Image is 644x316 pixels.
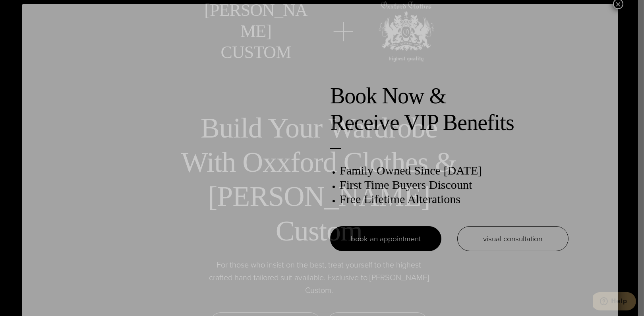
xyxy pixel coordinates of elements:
[457,226,569,251] a: visual consultation
[18,6,34,13] span: Help
[340,178,569,192] h3: First Time Buyers Discount
[340,163,569,178] h3: Family Owned Since [DATE]
[330,226,441,251] a: book an appointment
[340,192,569,206] h3: Free Lifetime Alterations
[330,83,569,136] h2: Book Now & Receive VIP Benefits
